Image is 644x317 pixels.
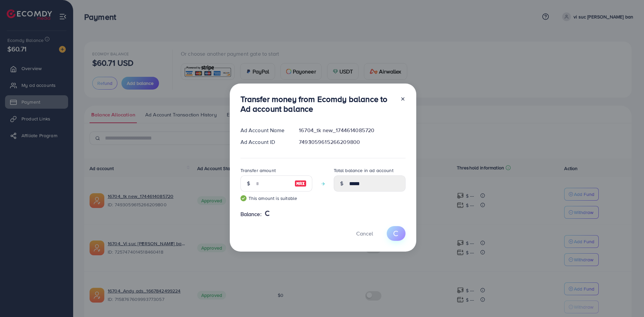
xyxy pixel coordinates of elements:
div: Ad Account ID [235,138,294,146]
div: 7493059615266209800 [293,138,411,146]
img: guide [240,195,247,201]
h3: Transfer money from Ecomdy balance to Ad account balance [240,94,395,114]
div: Ad Account Name [235,126,294,134]
span: Balance: [240,210,262,218]
small: This amount is suitable [240,195,312,202]
button: Cancel [348,226,381,241]
span: Cancel [356,230,373,237]
iframe: Chat [615,287,639,312]
label: Transfer amount [240,167,276,174]
div: 16704_tk new_1744614085720 [293,126,411,134]
img: image [294,179,307,188]
label: Total balance in ad account [334,167,393,174]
